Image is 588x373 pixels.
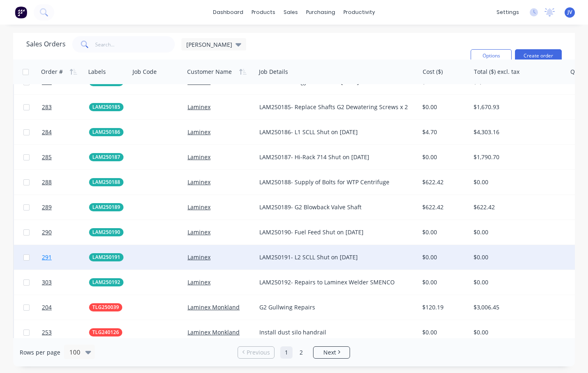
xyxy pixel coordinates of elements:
[41,68,63,76] div: Order #
[295,346,307,359] a: Page 2
[20,348,60,357] span: Rows per page
[474,103,559,111] div: $1,670.93
[515,49,562,62] button: Create order
[92,153,120,161] span: LAM250187
[42,103,52,111] span: 283
[186,40,232,49] span: [PERSON_NAME]
[42,195,89,220] a: 289
[188,103,210,111] a: Laminex
[92,328,119,336] span: TLG240126
[492,6,523,18] div: settings
[259,328,408,336] div: Install dust silo handrail
[42,303,52,311] span: 204
[422,328,465,336] div: $0.00
[42,253,52,261] span: 291
[313,348,350,357] a: Next page
[92,228,120,236] span: LAM250190
[92,253,120,261] span: LAM250191
[474,303,559,311] div: $3,006.45
[474,128,559,136] div: $4,303.16
[422,128,465,136] div: $4.70
[42,320,89,345] a: 253
[259,128,408,136] div: LAM250186- L1 SCLL Shut on [DATE]
[422,253,465,261] div: $0.00
[567,9,572,16] span: JV
[42,228,52,236] span: 290
[26,40,66,48] h1: Sales Orders
[259,278,408,286] div: LAM250192- Repairs to Laminex Welder SMENCO
[42,278,52,286] span: 303
[42,220,89,245] a: 290
[42,95,89,119] a: 283
[259,203,408,211] div: LAM250189- G2 Blowback Valve Shaft
[188,253,210,261] a: Laminex
[15,6,27,18] img: Factory
[259,228,408,236] div: LAM250190- Fuel Feed Shut on [DATE]
[92,203,120,211] span: LAM250189
[474,253,559,261] div: $0.00
[422,203,465,211] div: $622.42
[88,68,106,76] div: Labels
[89,128,124,136] button: LAM250186
[188,278,210,286] a: Laminex
[259,68,288,76] div: Job Details
[238,348,274,357] a: Previous page
[209,6,247,18] a: dashboard
[259,153,408,161] div: LAM250187- Hi-Rack 714 Shut on [DATE]
[422,228,465,236] div: $0.00
[89,303,122,311] button: TLG250039
[188,203,210,211] a: Laminex
[95,36,175,53] input: Search...
[423,68,443,76] div: Cost ($)
[133,68,157,76] div: Job Code
[422,103,465,111] div: $0.00
[259,178,408,186] div: LAM250188- Supply of Bolts for WTP Centrifuge
[92,103,120,111] span: LAM250185
[422,153,465,161] div: $0.00
[42,153,52,161] span: 285
[89,103,124,111] button: LAM250185
[474,68,519,76] div: Total ($) excl. tax
[92,303,119,311] span: TLG250039
[474,203,559,211] div: $622.42
[259,103,408,111] div: LAM250185- Replace Shafts G2 Dewatering Screws x 2
[422,178,465,186] div: $622.42
[42,145,89,169] a: 285
[187,68,232,76] div: Customer Name
[89,328,122,336] button: TLG240126
[280,346,293,359] a: Page 1 is your current page
[42,328,52,336] span: 253
[89,153,124,161] button: LAM250187
[92,128,120,136] span: LAM250186
[42,203,52,211] span: 289
[42,170,89,195] a: 288
[247,6,279,18] div: products
[89,278,124,286] button: LAM250192
[302,6,339,18] div: purchasing
[42,270,89,295] a: 303
[42,178,52,186] span: 288
[42,128,52,136] span: 284
[247,348,270,357] span: Previous
[42,295,89,320] a: 204
[474,278,559,286] div: $0.00
[42,245,89,270] a: 291
[188,128,210,136] a: Laminex
[188,178,210,186] a: Laminex
[89,253,124,261] button: LAM250191
[474,178,559,186] div: $0.00
[89,228,124,236] button: LAM250190
[188,228,210,236] a: Laminex
[234,346,353,359] ul: Pagination
[474,228,559,236] div: $0.00
[188,303,240,311] a: Laminex Monkland
[422,303,465,311] div: $120.19
[188,328,240,336] a: Laminex Monkland
[279,6,302,18] div: sales
[89,178,124,186] button: LAM250188
[474,328,559,336] div: $0.00
[92,278,120,286] span: LAM250192
[92,178,120,186] span: LAM250188
[471,49,512,62] button: Options
[422,278,465,286] div: $0.00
